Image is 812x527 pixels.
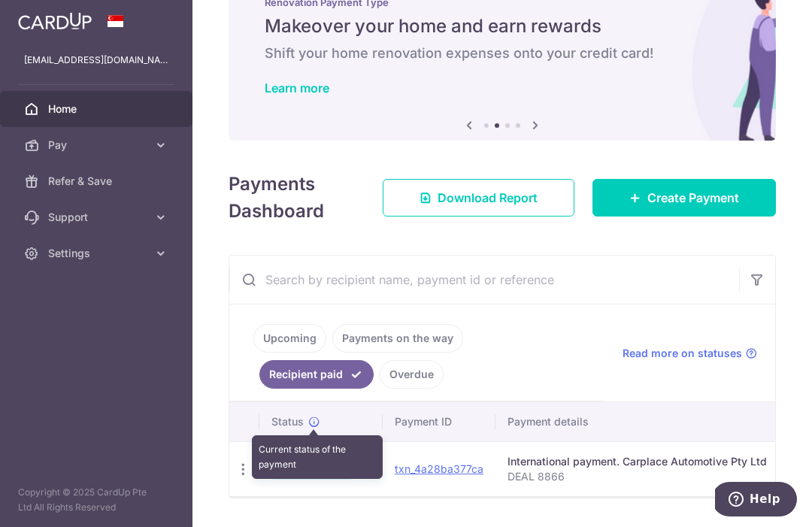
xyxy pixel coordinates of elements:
span: Download Report [438,189,538,207]
a: Read more on statuses [623,346,757,361]
th: Payment details [495,402,779,441]
span: Read more on statuses [623,346,742,361]
input: Search by recipient name, payment id or reference [229,256,739,304]
a: Payments on the way [332,324,463,353]
a: Current status of the payment [304,416,320,428]
a: Upcoming [253,324,326,353]
p: [EMAIL_ADDRESS][DOMAIN_NAME] [24,53,168,68]
span: Create Payment [647,189,739,207]
a: Recipient paid [259,360,374,389]
span: Status [271,414,304,429]
span: Support [48,210,147,225]
img: CardUp [18,12,92,30]
span: Refer & Save [48,174,147,189]
div: International payment. Carplace Automotive Pty Ltd [507,454,767,469]
h6: Shift your home renovation expenses onto your credit card! [265,44,740,62]
h4: Payments Dashboard [229,171,356,225]
a: txn_4a28ba377ca [395,462,483,475]
span: Pay [48,138,147,153]
p: DEAL 8866 [507,469,767,484]
h5: Makeover your home and earn rewards [265,14,740,38]
a: Learn more [265,80,329,95]
a: Create Payment [592,179,776,217]
th: Payment ID [383,402,495,441]
a: Overdue [380,360,444,389]
span: Settings [48,246,147,261]
iframe: Opens a widget where you can find more information [715,482,797,519]
a: Download Report [383,179,574,217]
div: Current status of the payment [252,435,383,479]
span: Home [48,101,147,117]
